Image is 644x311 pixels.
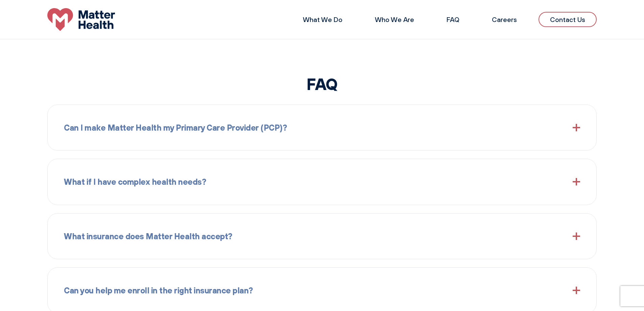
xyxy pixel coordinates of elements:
[539,12,597,27] a: Contact Us
[447,15,459,24] a: FAQ
[492,15,517,24] a: Careers
[47,74,597,94] h2: FAQ
[64,230,232,243] span: What insurance does Matter Health accept?
[303,15,342,24] a: What We Do
[64,121,287,134] span: Can I make Matter Health my Primary Care Provider (PCP)?
[64,175,206,188] span: What if I have complex health needs?
[64,284,253,297] span: Can you help me enroll in the right insurance plan?
[375,15,414,24] a: Who We Are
